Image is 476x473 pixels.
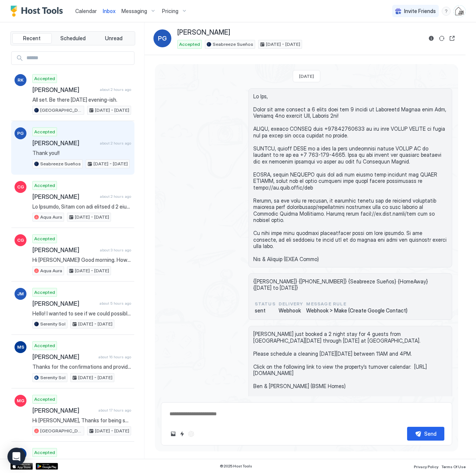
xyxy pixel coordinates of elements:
span: Accepted [34,449,55,456]
button: Sync reservation [437,34,446,43]
span: Invite Friends [404,8,436,15]
span: [DATE] [299,73,314,79]
span: Hi [PERSON_NAME]! Good morning. How are you? We are glad you arrived safely to Indio! No worries ... [32,257,131,263]
span: Calendar [75,8,97,14]
div: Send [424,430,437,438]
span: [DATE] - [DATE] [78,374,112,381]
span: Accepted [34,396,55,403]
a: Inbox [103,7,115,15]
span: about 2 hours ago [100,141,131,146]
span: Terms Of Use [441,464,466,469]
span: Hello! I wanted to see if we could possibly check in early around 3? [32,310,131,317]
span: Aqua Aura [40,267,62,274]
span: Lo Ips, Dolor sit ame consect a 6 elits doei tem 9 incidi ut Laboreetd Magnaa enim Adm, Veniamq 4... [253,93,447,263]
div: tab-group [10,31,135,45]
a: Privacy Policy [414,462,438,470]
span: Recent [23,35,41,42]
div: User profile [454,5,466,17]
span: MG [17,397,25,404]
span: [PERSON_NAME] just booked a 2 night stay for 4 guests from [GEOGRAPHIC_DATA][DATE] through [DATE]... [253,331,447,390]
button: Reservation information [427,34,436,43]
span: [DATE] - [DATE] [95,107,129,114]
span: about 3 hours ago [100,248,131,253]
a: Host Tools Logo [10,6,66,17]
button: Open reservation [448,34,457,43]
div: menu [442,7,451,16]
span: [DATE] - [DATE] [93,161,128,167]
span: Privacy Policy [414,464,438,469]
span: [GEOGRAPHIC_DATA] [40,428,82,434]
span: Message Rule [306,301,407,307]
span: [PERSON_NAME] [32,246,97,254]
span: Seabreeze Sueños [40,161,81,167]
input: Input Field [23,52,134,64]
span: All set. Be there [DATE] evening-ish. [32,96,131,103]
span: Serenity Sol [40,321,66,327]
button: Scheduled [53,33,93,44]
a: Google Play Store [36,463,58,470]
span: JM [17,291,24,297]
span: sent [255,307,276,314]
span: Accepted [34,128,55,135]
span: PG [158,34,167,43]
span: Accepted [34,342,55,349]
span: Serenity Sol [40,374,66,381]
span: Accepted [34,235,55,242]
span: about 2 hours ago [100,87,131,92]
span: about 5 hours ago [99,301,131,306]
span: [PERSON_NAME] [32,193,97,200]
span: Lo Ipsumdo, Sitam con adi elitsed d 2 eiusm temp inc 8 utlabo et Dolo Magn aliq Eni, Adminimv 50q... [32,203,131,210]
span: about 17 hours ago [98,408,131,413]
span: CG [17,184,24,190]
span: [PERSON_NAME] [32,407,95,414]
span: [DATE] - [DATE] [78,321,112,327]
span: [PERSON_NAME] [32,139,97,147]
button: Quick reply [178,429,187,438]
span: Delivery [279,301,304,307]
span: [GEOGRAPHIC_DATA] [40,107,82,114]
span: [PERSON_NAME] [177,28,230,37]
span: status [255,301,276,307]
span: Scheduled [60,35,86,42]
span: about 16 hours ago [98,355,131,359]
span: Seabreeze Sueños [213,41,253,48]
span: © 2025 Host Tools [220,464,252,469]
span: Aqua Aura [40,214,62,220]
span: [PERSON_NAME] [32,300,96,307]
span: Messaging [121,8,147,15]
span: [DATE] - [DATE] [75,214,109,220]
button: Send [407,427,444,441]
span: Unread [105,35,123,42]
span: Webhook [279,307,304,314]
button: Recent [12,33,52,44]
span: [DATE] - [DATE] [95,428,129,434]
a: Calendar [75,7,97,15]
span: Pricing [162,8,178,15]
button: Upload image [169,429,178,438]
span: Hi [PERSON_NAME], Thanks for being such a great guest and taking good care of our home. We gladly... [32,417,131,424]
span: RK [18,77,23,83]
span: [PERSON_NAME] [32,353,95,361]
span: Thank you!! [32,150,131,156]
div: Open Intercom Messenger [7,448,25,466]
span: CG [17,237,24,244]
span: Accepted [34,289,55,296]
span: Accepted [179,41,200,48]
span: {[PERSON_NAME]} {[PHONE_NUMBER]} {Seabreeze Sueños} {HomeAway} {[DATE] to [DATE]} [253,278,447,291]
span: [DATE] - [DATE] [266,41,300,48]
span: Accepted [34,75,55,82]
span: about 2 hours ago [100,194,131,199]
span: Webhook > Make (Create Google Contact) [306,307,407,314]
span: [PERSON_NAME] [32,86,97,93]
span: Thanks for the confirmations and providing a copy of your ID via email, [PERSON_NAME]. Please exp... [32,364,131,370]
span: Inbox [103,8,115,14]
span: [DATE] - [DATE] [75,267,109,274]
span: Accepted [34,182,55,189]
a: App Store [10,463,33,470]
button: Unread [94,33,133,44]
span: MS [17,344,24,350]
a: Terms Of Use [441,462,466,470]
